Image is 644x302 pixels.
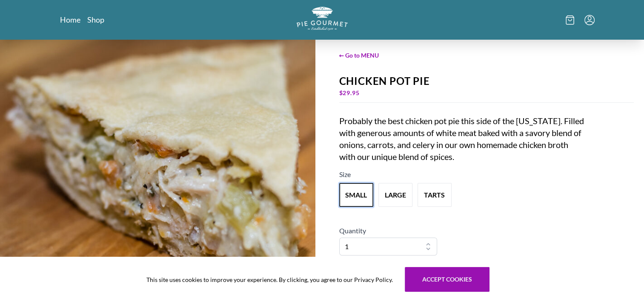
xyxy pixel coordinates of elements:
[339,238,438,256] select: Quantity
[418,183,452,207] button: Variant Swatch
[297,7,348,33] a: Logo
[339,170,351,178] span: Size
[378,183,412,207] button: Variant Swatch
[146,275,393,284] span: This site uses cookies to improve your experience. By clicking, you agree to our Privacy Policy.
[87,15,104,25] a: Shop
[60,15,80,25] a: Home
[297,7,348,30] img: logo
[339,226,366,235] span: Quantity
[339,183,373,207] button: Variant Swatch
[339,51,634,60] span: ← Go to MENU
[584,15,595,25] button: Menu
[405,267,489,292] button: Accept cookies
[339,87,634,99] div: $ 29.95
[339,115,584,163] div: Probably the best chicken pot pie this side of the [US_STATE]. Filled with generous amounts of wh...
[339,75,634,87] div: Chicken Pot Pie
